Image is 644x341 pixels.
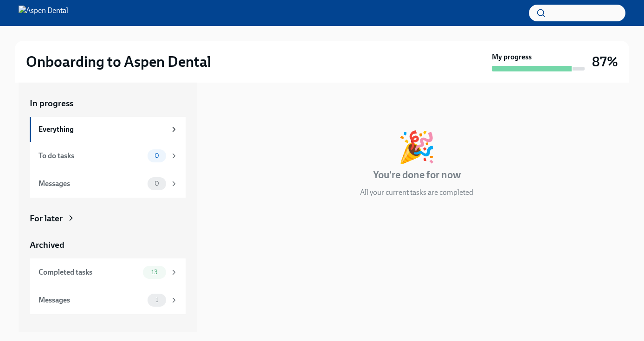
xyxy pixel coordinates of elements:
span: 13 [146,269,163,276]
div: Completed tasks [39,267,139,277]
div: 🎉 [398,132,436,162]
a: In progress [30,97,186,109]
div: In progress [208,97,251,109]
a: Messages1 [30,286,186,314]
p: All your current tasks are completed [360,187,473,198]
a: To do tasks0 [30,142,186,170]
h4: You're done for now [373,168,461,182]
a: Archived [30,239,186,251]
div: Everything [39,124,166,135]
span: 1 [150,296,164,303]
div: Messages [39,179,144,189]
strong: My progress [492,52,532,62]
img: Aspen Dental [19,6,68,20]
div: For later [30,212,63,225]
a: Messages0 [30,170,186,198]
span: 0 [149,152,165,159]
a: Completed tasks13 [30,258,186,286]
a: For later [30,212,186,225]
div: Messages [39,295,144,305]
h3: 87% [592,53,618,70]
span: 0 [149,180,165,187]
h2: Onboarding to Aspen Dental [26,52,211,71]
a: Everything [30,117,186,142]
div: To do tasks [39,151,144,161]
